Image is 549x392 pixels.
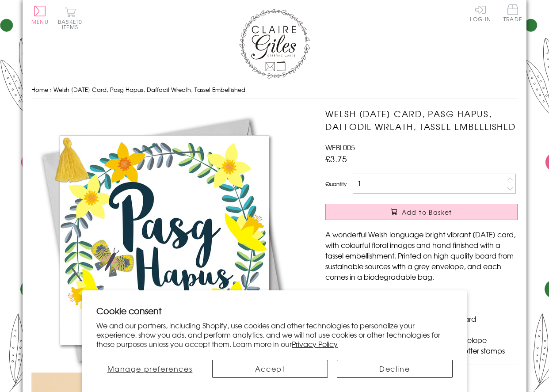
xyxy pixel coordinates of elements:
[503,4,522,23] a: Trade
[503,4,522,22] span: Trade
[58,7,82,30] button: Basket0 items
[53,85,245,94] span: Welsh [DATE] Card, Pasg Hapus, Daffodil Wreath, Tassel Embellished
[325,142,355,152] span: WEBL005
[50,85,52,94] span: ›
[470,4,491,22] a: Log In
[239,9,310,79] img: Claire Giles Greetings Cards
[31,85,48,94] a: Home
[325,107,518,133] h1: Welsh [DATE] Card, Pasg Hapus, Daffodil Wreath, Tassel Embellished
[325,180,347,188] label: Quantity
[31,18,49,26] span: Menu
[325,229,518,282] p: A wonderful Welsh language bright vibrant [DATE] card, with colourful floral images and hand fini...
[337,360,453,378] button: Decline
[402,208,452,217] span: Add to Basket
[212,360,328,378] button: Accept
[325,204,518,220] button: Add to Basket
[62,18,82,31] span: 0 items
[325,152,347,165] span: £3.75
[31,6,49,24] button: Menu
[96,321,452,348] p: We and our partners, including Shopify, use cookies and other technologies to personalize your ex...
[107,363,193,374] span: Manage preferences
[96,304,452,317] h2: Cookie consent
[292,339,338,349] a: Privacy Policy
[31,107,297,373] img: Welsh Easter Card, Pasg Hapus, Daffodil Wreath, Tassel Embellished
[31,81,518,99] nav: breadcrumbs
[96,360,203,378] button: Manage preferences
